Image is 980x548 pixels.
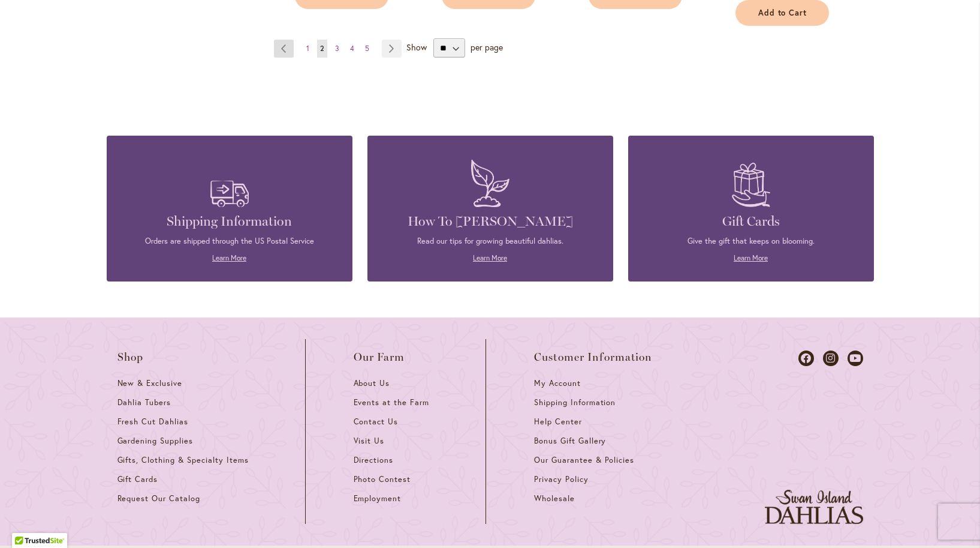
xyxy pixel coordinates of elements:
span: 4 [350,44,354,53]
span: Photo Contest [354,474,411,484]
span: Directions [354,455,394,465]
span: New & Exclusive [117,378,183,388]
a: 3 [332,40,342,58]
h4: Gift Cards [646,213,856,230]
span: 2 [320,44,324,53]
span: Gardening Supplies [117,436,193,446]
span: Help Center [534,417,582,427]
a: 5 [362,40,372,58]
a: 1 [303,40,312,58]
span: Events at the Farm [354,397,429,408]
p: Read our tips for growing beautiful dahlias. [385,236,595,247]
a: Dahlias on Instagram [823,351,839,366]
span: Wholesale [534,493,575,504]
span: 3 [335,44,339,53]
a: Dahlias on Youtube [848,351,863,366]
p: Orders are shipped through the US Postal Service [125,236,334,247]
span: Fresh Cut Dahlias [117,417,189,427]
p: Give the gift that keeps on blooming. [646,236,856,247]
span: Contact Us [354,417,399,427]
span: Visit Us [354,436,385,446]
iframe: Launch Accessibility Center [9,505,43,539]
h4: Shipping Information [125,213,334,230]
span: Gifts, Clothing & Specialty Items [117,455,249,465]
span: Show [406,41,427,53]
span: Gift Cards [117,474,158,484]
span: About Us [354,378,390,388]
span: per page [471,41,503,53]
span: Add to Cart [758,8,807,18]
span: Privacy Policy [534,474,589,484]
span: Bonus Gift Gallery [534,436,606,446]
span: 5 [365,44,369,53]
a: Learn More [734,253,768,262]
span: My Account [534,378,581,388]
span: Shipping Information [534,397,616,408]
span: Our Guarantee & Policies [534,455,634,465]
a: Learn More [473,253,507,262]
a: 4 [347,40,357,58]
span: Shop [117,351,144,363]
a: Learn More [212,253,246,262]
span: Customer Information [534,351,653,363]
span: 1 [306,44,309,53]
span: Request Our Catalog [117,493,200,504]
span: Dahlia Tubers [117,397,171,408]
span: Employment [354,493,402,504]
h4: How To [PERSON_NAME] [385,213,595,230]
a: Dahlias on Facebook [798,351,814,366]
span: Our Farm [354,351,405,363]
